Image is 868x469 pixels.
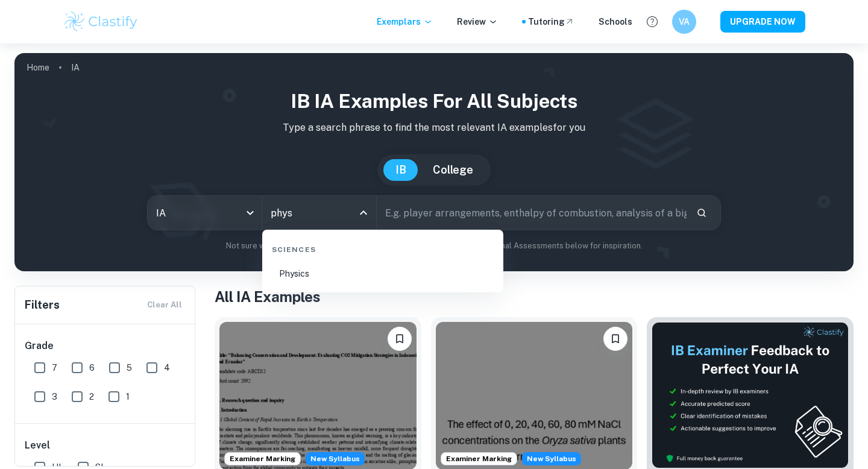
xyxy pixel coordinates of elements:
h6: Filters [25,297,60,313]
p: IA [71,61,80,74]
button: Bookmark [603,327,627,351]
h6: Grade [25,339,186,353]
span: Examiner Marking [225,453,300,464]
span: 4 [164,361,170,374]
button: IB [383,159,418,181]
h1: IB IA examples for all subjects [24,87,844,116]
p: Review [457,15,498,28]
p: Type a search phrase to find the most relevant IA examples for you [24,121,844,135]
p: Exemplars [377,15,433,28]
button: VA [672,10,696,34]
span: 6 [89,361,95,374]
input: E.g. player arrangements, enthalpy of combustion, analysis of a big city... [377,196,687,230]
a: Schools [599,15,632,28]
div: IA [148,196,262,230]
button: Help and Feedback [642,11,662,32]
span: New Syllabus [306,452,365,465]
p: Not sure what to search for? You can always look through our example Internal Assessments below f... [24,240,844,252]
button: Bookmark [388,327,412,351]
button: Search [691,203,712,223]
a: Tutoring [528,15,574,28]
img: Clastify logo [63,10,139,34]
span: Examiner Marking [441,453,517,464]
span: 3 [52,390,57,403]
a: Home [27,59,49,76]
li: Physics [267,260,498,288]
h1: All IA Examples [215,286,854,307]
img: Thumbnail [652,322,849,468]
span: 1 [126,390,130,403]
span: New Syllabus [522,452,581,465]
img: profile cover [14,53,854,271]
span: 7 [52,361,57,374]
h6: VA [678,15,691,28]
div: Sciences [267,234,498,260]
span: 2 [89,390,94,403]
button: College [421,159,485,181]
button: Close [355,204,372,221]
div: Starting from the May 2026 session, the ESS IA requirements have changed. We created this exempla... [306,452,365,465]
button: UPGRADE NOW [720,11,805,33]
span: 5 [127,361,132,374]
div: Starting from the May 2026 session, the ESS IA requirements have changed. We created this exempla... [522,452,581,465]
h6: Level [25,438,186,453]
